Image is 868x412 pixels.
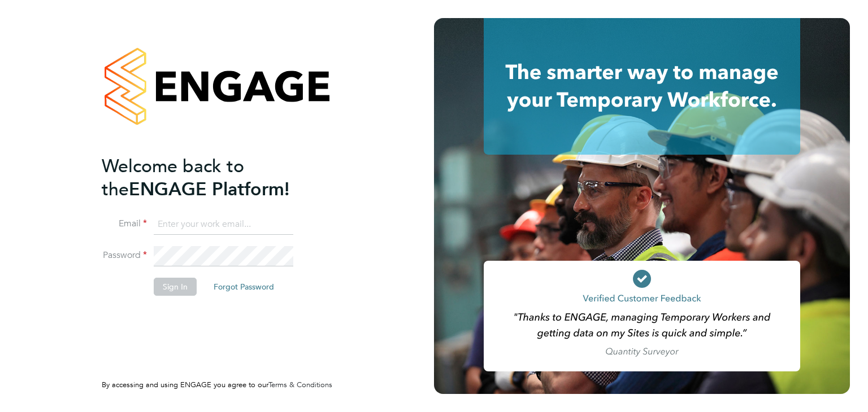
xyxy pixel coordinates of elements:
span: By accessing and using ENGAGE you agree to our [102,380,332,389]
input: Enter your work email... [154,214,293,235]
button: Sign In [154,278,197,296]
h2: ENGAGE Platform! [102,155,322,201]
span: Welcome back to the [102,155,244,200]
button: Forgot Password [205,278,283,296]
label: Password [102,249,147,261]
label: Email [102,218,147,230]
a: Terms & Conditions [268,380,332,389]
